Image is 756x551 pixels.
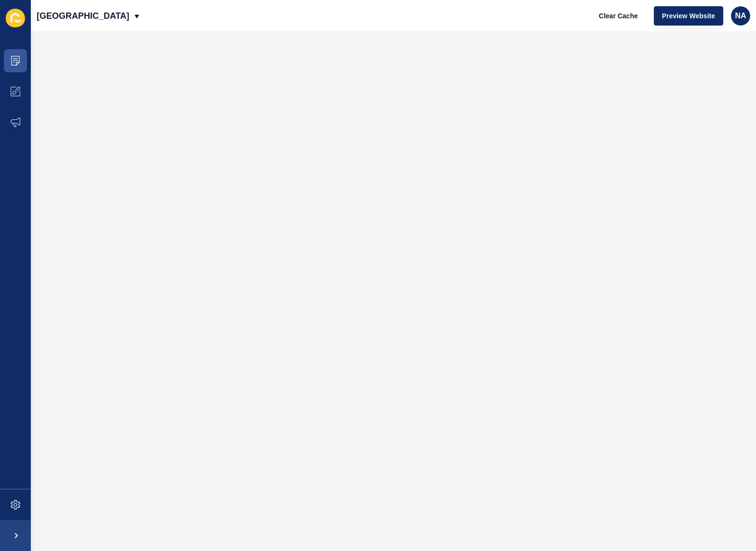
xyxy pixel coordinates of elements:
button: Clear Cache [591,6,646,26]
p: [GEOGRAPHIC_DATA] [37,4,129,28]
span: NA [735,11,746,21]
span: Preview Website [662,11,715,21]
button: Preview Website [654,6,723,26]
span: Clear Cache [599,11,638,21]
